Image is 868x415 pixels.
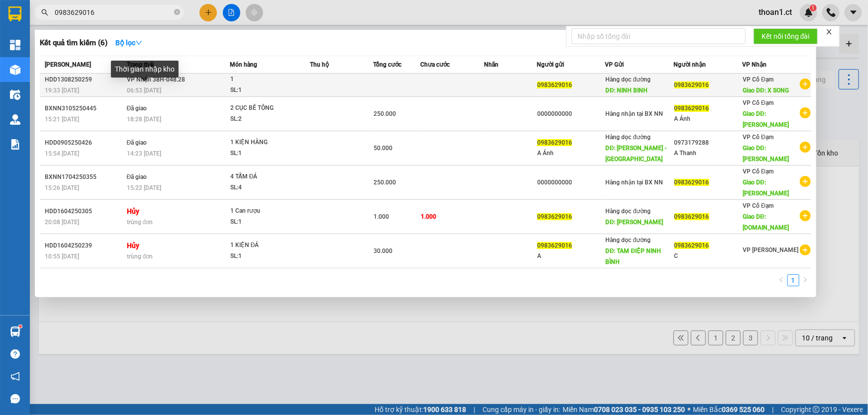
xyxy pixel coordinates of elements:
div: BXNN3105250445 [45,103,124,114]
img: dashboard-icon [10,40,20,50]
span: VP Cổ Đạm [743,202,774,209]
div: HDD1308250259 [45,75,124,85]
span: 14:23 [DATE] [127,150,161,157]
span: down [135,39,142,46]
a: 1 [788,275,799,286]
sup: 1 [19,325,22,328]
img: warehouse-icon [10,327,20,337]
span: 1.000 [421,213,437,220]
span: 0983629016 [537,82,572,88]
div: HDD1604250239 [45,241,124,251]
span: plus-circle [800,245,811,255]
span: 1.000 [374,213,389,220]
span: 15:21 [DATE] [45,116,79,123]
span: 0983629016 [675,179,709,186]
span: question-circle [10,349,20,359]
div: 4 TẤM ĐÁ [230,171,305,182]
span: Giao DĐ: [PERSON_NAME] [743,110,789,128]
span: 0983629016 [675,82,709,88]
span: Giao DĐ: X SONG [743,87,789,94]
span: Đã giao [127,139,147,146]
img: warehouse-icon [10,65,20,75]
span: left [778,277,784,283]
span: plus-circle [800,142,811,153]
button: right [799,274,811,286]
button: left [775,274,787,286]
span: Giao DĐ: [DOMAIN_NAME] [743,213,789,231]
div: SL: 1 [230,217,305,228]
span: Giao DĐ: [PERSON_NAME] [743,179,789,197]
span: VP Cổ Đạm [743,134,774,141]
div: HDD0905250426 [45,138,124,148]
span: close [826,28,833,35]
div: 0973179288 [675,138,742,148]
span: Nhãn [484,61,498,68]
span: [PERSON_NAME] [45,61,91,68]
div: A Ánh [537,148,605,159]
img: warehouse-icon [10,89,20,100]
input: Tìm tên, số ĐT hoặc mã đơn [55,7,172,18]
span: 0983629016 [675,105,709,112]
span: DĐ: [PERSON_NAME] - [GEOGRAPHIC_DATA] [606,145,667,163]
div: 1 Can rượu [230,206,305,217]
div: A Ánh [675,114,742,124]
span: Món hàng [230,61,257,68]
span: trùng đơn [127,219,153,226]
div: 1 KIỆN HÀNG [230,137,305,148]
div: A [537,251,605,261]
span: message [10,394,20,404]
div: SL: 4 [230,182,305,193]
span: plus-circle [800,176,811,187]
span: 30.000 [374,248,392,254]
span: DĐ: NINH BINH [606,87,648,94]
span: Đã giao [127,173,147,180]
span: 50.000 [374,145,392,152]
li: Next Page [799,274,811,286]
span: right [802,277,808,283]
button: Kết nối tổng đài [754,28,818,44]
span: search [41,9,48,16]
span: 06:53 [DATE] [127,87,161,94]
span: VP Nhận [743,61,767,68]
span: notification [10,372,20,381]
span: Hàng dọc đường [606,134,651,141]
span: close-circle [174,9,180,15]
span: DĐ: TAM ĐIỆP NINH BÌNH [606,248,661,265]
span: Thu hộ [310,61,329,68]
span: plus-circle [800,210,811,221]
img: solution-icon [10,139,20,150]
span: 0983629016 [537,242,572,249]
span: 0983629016 [675,242,709,249]
span: DĐ: [PERSON_NAME] [606,219,664,226]
span: VP [PERSON_NAME] [743,247,799,253]
strong: Hủy [127,207,139,215]
span: Đã giao [127,105,147,112]
div: 1 [230,74,305,85]
span: Người gửi [537,61,564,68]
span: Hàng nhận tại BX NN [606,110,664,117]
span: VP Cổ Đạm [743,168,774,175]
span: 15:22 [DATE] [127,184,161,191]
span: 20:08 [DATE] [45,219,79,226]
span: 18:28 [DATE] [127,116,161,123]
span: Người nhận [674,61,706,68]
span: VP Cổ Đạm [743,76,774,83]
div: Thời gian nhập kho [111,61,179,78]
div: SL: 2 [230,114,305,125]
span: trùng đơn [127,253,153,260]
div: SL: 1 [230,85,305,96]
h3: Kết quả tìm kiếm ( 6 ) [40,38,107,48]
span: 10:55 [DATE] [45,253,79,260]
span: Giao DĐ: [PERSON_NAME] [743,145,789,163]
strong: Bộ lọc [115,39,142,47]
span: 0983629016 [537,139,572,146]
span: plus-circle [800,79,811,89]
span: close-circle [174,8,180,17]
button: Bộ lọcdown [107,35,150,51]
span: 250.000 [374,110,396,117]
span: 0983629016 [537,213,572,220]
div: C [675,251,742,261]
span: VP Cổ Đạm [743,99,774,106]
span: Hàng dọc đường [606,208,651,215]
strong: Hủy [127,242,139,249]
